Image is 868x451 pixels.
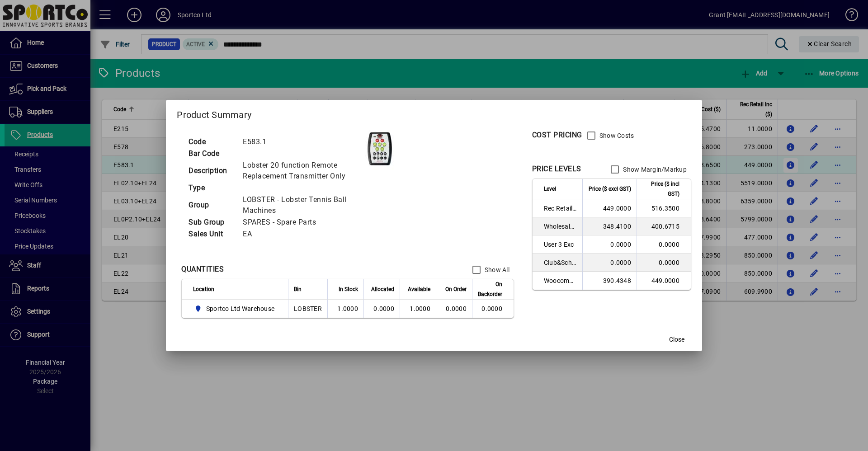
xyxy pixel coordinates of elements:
[544,222,577,231] span: Wholesale Exc
[238,216,358,228] td: SPARES - Spare Parts
[181,264,224,275] div: QUANTITIES
[166,100,702,126] h2: Product Summary
[662,331,691,348] button: Close
[238,136,358,148] td: E583.1
[184,136,238,148] td: Code
[598,131,634,140] label: Show Costs
[193,284,214,294] span: Location
[637,254,691,272] td: 0.0000
[184,228,238,240] td: Sales Unit
[238,194,358,216] td: LOBSTER - Lobster Tennis Ball Machines
[363,300,400,318] td: 0.0000
[589,184,631,194] span: Price ($ excl GST)
[544,184,556,194] span: Level
[472,300,514,318] td: 0.0000
[582,199,637,217] td: 449.0000
[669,335,684,344] span: Close
[582,254,637,272] td: 0.0000
[544,276,577,285] span: Woocommerce Retail
[193,303,278,314] span: Sportco Ltd Warehouse
[184,182,238,194] td: Type
[445,284,467,294] span: On Order
[184,194,238,216] td: Group
[532,130,582,141] div: COST PRICING
[288,300,327,318] td: LOBSTER
[621,165,687,174] label: Show Margin/Markup
[478,279,502,299] span: On Backorder
[184,148,238,160] td: Bar Code
[532,164,581,174] div: PRICE LEVELS
[637,272,691,290] td: 449.0000
[358,127,403,172] img: contain
[184,160,238,182] td: Description
[339,284,358,294] span: In Stock
[582,217,637,235] td: 348.4100
[637,217,691,235] td: 400.6715
[637,235,691,254] td: 0.0000
[483,265,509,274] label: Show All
[238,228,358,240] td: EA
[371,284,394,294] span: Allocated
[446,305,467,312] span: 0.0000
[400,300,436,318] td: 1.0000
[327,300,363,318] td: 1.0000
[408,284,430,294] span: Available
[238,160,358,182] td: Lobster 20 function Remote Replacement Transmitter Only
[294,284,302,294] span: Bin
[544,258,577,267] span: Club&School Exc
[637,199,691,217] td: 516.3500
[184,216,238,228] td: Sub Group
[544,204,577,213] span: Rec Retail Inc
[206,304,274,313] span: Sportco Ltd Warehouse
[582,272,637,290] td: 390.4348
[582,235,637,254] td: 0.0000
[544,240,577,249] span: User 3 Exc
[642,179,679,199] span: Price ($ incl GST)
